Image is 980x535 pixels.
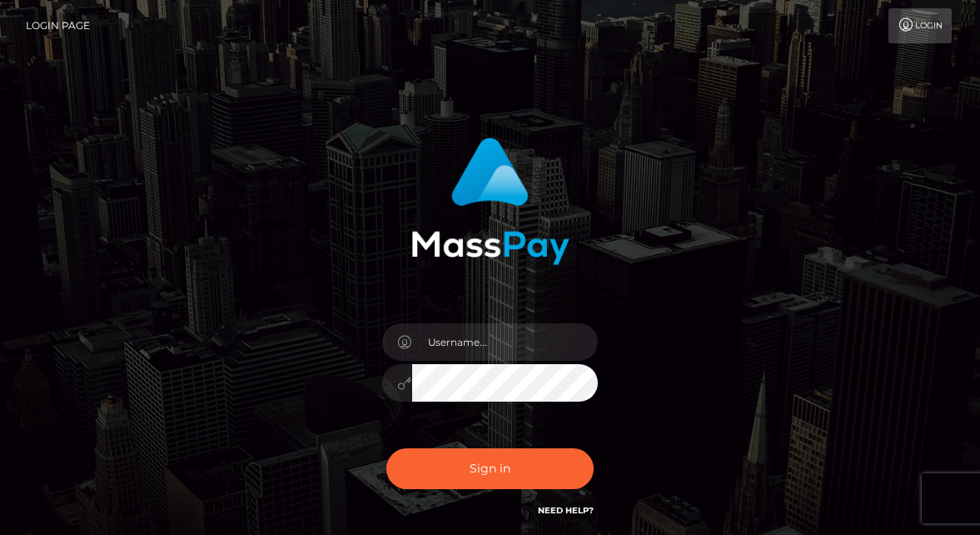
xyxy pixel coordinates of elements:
button: Sign in [386,448,594,489]
img: MassPay Login [411,137,570,265]
a: Login [888,8,952,43]
input: Username... [412,323,599,361]
a: Login Page [26,8,90,43]
a: Need Help? [538,505,594,516]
